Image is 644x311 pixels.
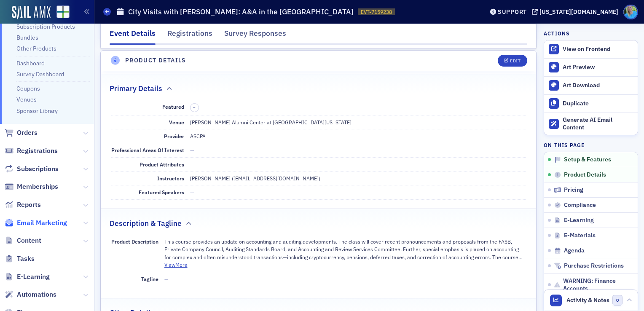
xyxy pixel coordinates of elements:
[5,272,50,282] a: E-Learning
[110,83,162,94] h2: Primary Details
[16,107,58,115] a: Sponsor Library
[17,200,41,209] span: Reports
[564,262,624,270] span: Purchase Restrictions
[544,29,570,37] h4: Actions
[110,218,182,229] h2: Description & Tagline
[564,232,596,239] span: E-Materials
[563,82,633,89] div: Art Download
[16,45,56,52] a: Other Products
[498,8,527,16] div: Support
[190,161,194,168] span: —
[564,186,583,194] span: Pricing
[5,164,59,174] a: Subscriptions
[563,64,633,71] div: Art Preview
[16,85,40,92] a: Coupons
[16,23,75,30] a: Subscription Products
[498,55,527,67] button: Edit
[128,7,354,17] h1: City Visits with [PERSON_NAME]: A&A in the [GEOGRAPHIC_DATA]
[12,6,51,19] img: SailAMX
[51,5,70,20] a: View Homepage
[157,175,184,182] span: Instructors
[190,133,206,139] span: ASCPA
[16,70,64,78] a: Survey Dashboard
[16,59,45,67] a: Dashboard
[193,105,196,110] span: –
[224,28,286,43] div: Survey Responses
[190,147,194,153] span: —
[563,100,633,107] div: Duplicate
[17,218,67,228] span: Email Marketing
[539,8,618,16] div: [US_STATE][DOMAIN_NAME]
[564,201,596,209] span: Compliance
[17,272,50,282] span: E-Learning
[190,189,194,196] span: —
[563,46,633,53] div: View on Frontend
[510,59,521,63] div: Edit
[5,146,58,155] a: Registrations
[16,34,38,41] a: Bundles
[164,261,188,268] button: ViewMore
[544,59,638,76] a: Art Preview
[564,156,611,164] span: Setup & Features
[125,56,186,65] h4: Product Details
[17,236,41,245] span: Content
[164,276,169,282] span: —
[110,28,156,45] div: Event Details
[17,290,56,299] span: Automations
[141,276,158,282] span: Tagline
[5,290,56,299] a: Automations
[5,254,35,263] a: Tasks
[140,161,184,168] span: Product Attributes
[544,113,638,135] button: Generate AI Email Content
[167,28,212,43] div: Registrations
[111,238,158,245] span: Product Description
[564,171,606,179] span: Product Details
[111,147,184,153] span: Professional Areas Of Interest
[5,200,41,209] a: Reports
[544,76,638,94] a: Art Download
[17,146,58,155] span: Registrations
[544,40,638,58] a: View on Frontend
[564,247,585,255] span: Agenda
[612,295,623,306] span: 0
[17,182,58,191] span: Memberships
[544,141,638,149] h4: On this page
[5,218,67,228] a: Email Marketing
[623,5,638,19] span: Profile
[169,119,184,126] span: Venue
[17,128,38,137] span: Orders
[5,182,58,191] a: Memberships
[17,164,59,174] span: Subscriptions
[563,116,633,131] div: Generate AI Email Content
[361,8,392,16] span: EVT-7159238
[190,119,352,126] span: [PERSON_NAME] Alumni Center at [GEOGRAPHIC_DATA][US_STATE]
[563,277,634,292] span: WARNING: Finance Accounts
[164,238,526,261] p: This course provides an update on accounting and auditing developments. The class will cover rece...
[5,128,38,137] a: Orders
[5,236,41,245] a: Content
[164,133,184,139] span: Provider
[532,9,621,15] button: [US_STATE][DOMAIN_NAME]
[566,296,609,305] span: Activity & Notes
[16,96,37,103] a: Venues
[139,189,184,196] span: Featured Speakers
[190,174,320,182] div: [PERSON_NAME] ([EMAIL_ADDRESS][DOMAIN_NAME])
[56,5,70,19] img: SailAMX
[162,103,184,110] span: Featured
[544,94,638,113] button: Duplicate
[17,254,35,263] span: Tasks
[564,217,594,224] span: E-Learning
